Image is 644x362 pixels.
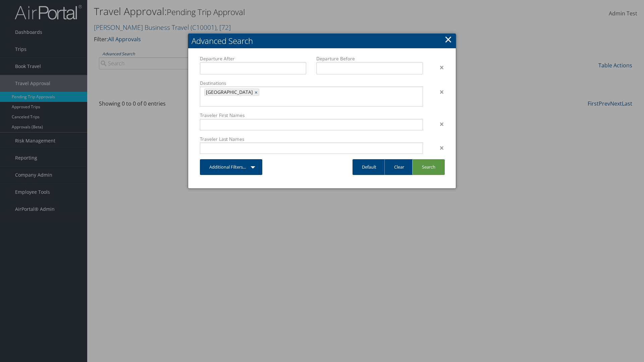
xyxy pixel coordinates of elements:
[412,159,445,175] a: Search
[188,34,456,48] h2: Advanced Search
[428,144,449,152] div: ×
[428,88,449,96] div: ×
[255,89,259,96] a: ×
[200,55,306,62] label: Departure After
[444,33,452,46] a: Close
[200,159,262,175] a: Additional Filters...
[384,159,414,175] a: Clear
[428,120,449,128] div: ×
[200,136,423,142] label: Traveler Last Names
[205,89,253,96] span: [GEOGRAPHIC_DATA]
[200,80,423,86] label: Destinations
[316,55,423,62] label: Departure Before
[200,112,423,119] label: Traveler First Names
[428,63,449,71] div: ×
[353,159,386,175] a: Default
